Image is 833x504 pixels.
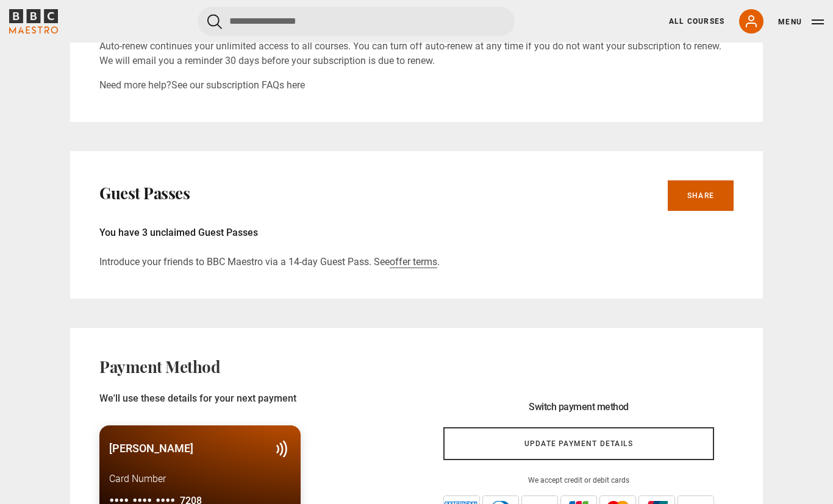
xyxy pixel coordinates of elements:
button: Toggle navigation [778,16,824,28]
a: Update payment details [443,427,714,460]
svg: BBC Maestro [9,9,58,34]
p: Introduce your friends to BBC Maestro via a 14-day Guest Pass. See . [99,255,734,269]
p: [PERSON_NAME] [109,440,193,456]
button: Submit the search query [207,14,222,29]
p: Need more help? [99,78,734,93]
h2: Payment Method [99,357,220,377]
h2: Guest Passes [99,183,190,203]
p: Auto-renew continues your unlimited access to all courses. You can turn off auto-renew at any tim... [99,39,734,68]
input: Search [198,7,515,36]
h3: Switch payment method [443,401,714,413]
a: Share [668,180,734,211]
p: We'll use these details for your next payment [99,391,409,406]
a: See our subscription FAQs here [171,79,305,91]
p: Card Number [109,472,291,486]
a: offer terms [390,256,437,268]
a: All Courses [669,16,724,27]
p: We accept credit or debit cards [443,475,714,486]
p: You have 3 unclaimed Guest Passes [99,225,734,240]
